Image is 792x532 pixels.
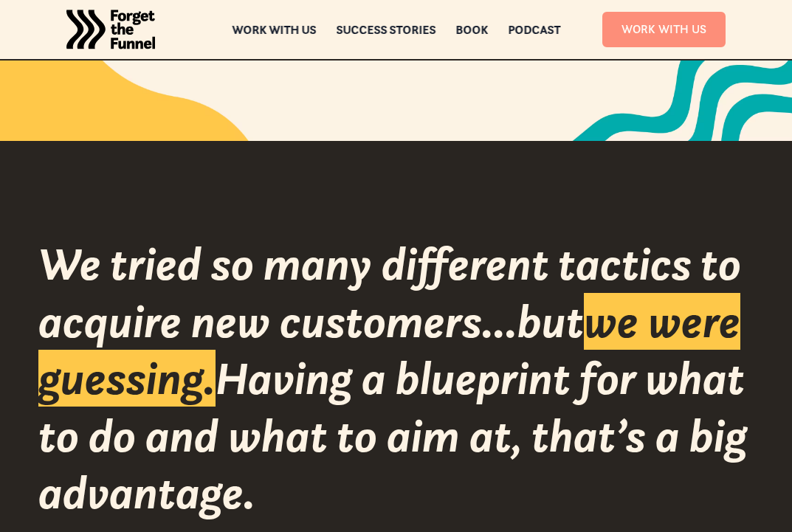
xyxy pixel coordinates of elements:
a: Book [455,24,488,35]
div: We tried so many different tactics to acquire new customers...but Having a blueprint for what to ... [38,235,754,522]
a: Work With Us [602,12,726,46]
a: Work with us [232,24,316,35]
a: Podcast [508,24,560,35]
a: Success Stories [336,24,435,35]
span: we were guessing. [38,293,740,407]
